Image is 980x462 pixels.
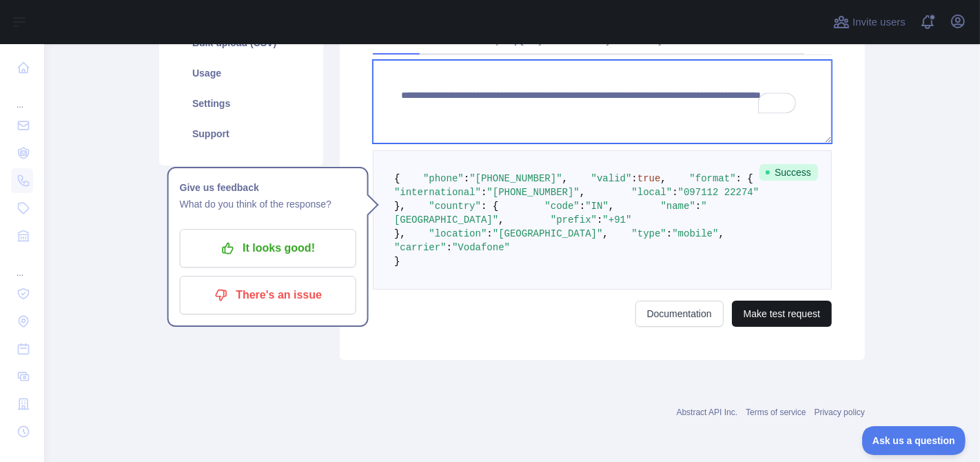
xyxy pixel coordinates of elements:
span: , [602,228,608,239]
div: ... [11,83,33,110]
span: : { [481,201,498,212]
p: It looks good! [190,237,346,260]
button: There's an issue [180,276,356,314]
span: : [481,187,487,198]
div: ... [11,251,33,279]
a: Privacy policy [815,408,865,417]
span: : [447,242,452,253]
h1: Give us feedback [180,179,356,196]
textarea: To enrich screen reader interactions, please activate Accessibility in Grammarly extension settings [373,60,832,143]
span: }, [394,201,406,212]
span: , [498,214,504,225]
span: "[PHONE_NUMBER]" [487,187,579,198]
span: : [464,173,469,184]
span: : [487,228,492,239]
button: Make test request [732,301,832,327]
span: "[GEOGRAPHIC_DATA]" [493,228,603,239]
p: What do you think of the response? [180,196,356,212]
span: "location" [429,228,487,239]
span: : [695,201,701,212]
span: : [597,214,602,225]
span: "local" [631,187,672,198]
span: "097112 22274" [678,187,759,198]
span: { [394,173,400,184]
span: "+91" [602,214,631,225]
a: Documentation [635,301,724,327]
a: Support [176,119,307,149]
span: "mobile" [672,228,718,239]
span: }, [394,228,406,239]
span: , [580,187,585,198]
span: "[PHONE_NUMBER]" [469,173,562,184]
span: "type" [632,228,666,239]
span: "format" [690,173,736,184]
span: "code" [544,201,579,212]
button: Invite users [830,11,908,33]
span: : [672,187,677,198]
span: , [609,201,614,212]
a: Usage [176,58,307,88]
iframe: Toggle Customer Support [862,426,966,455]
span: : [631,173,637,184]
span: } [394,256,400,267]
span: "name" [661,201,695,212]
span: true [637,173,661,184]
span: "IN" [585,201,609,212]
span: : { [736,173,753,184]
span: , [719,228,724,239]
span: "prefix" [551,214,597,225]
p: There's an issue [190,283,346,307]
span: Invite users [853,14,906,30]
span: "Vodafone" [452,242,510,253]
span: : [580,201,585,212]
a: Abstract API Inc. [677,408,738,417]
span: Success [759,164,818,181]
span: "carrier" [394,242,447,253]
a: Settings [176,88,307,119]
span: "phone" [423,173,464,184]
button: It looks good! [180,229,356,268]
span: "country" [429,201,481,212]
span: "international" [394,187,481,198]
span: , [661,173,666,184]
span: , [562,173,568,184]
a: Terms of service [746,408,806,417]
span: "valid" [591,173,632,184]
span: : [666,228,672,239]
